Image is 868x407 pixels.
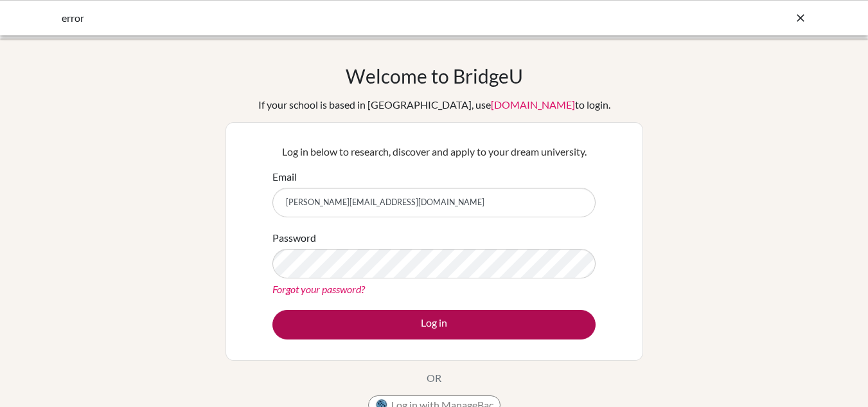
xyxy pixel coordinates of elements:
h1: Welcome to BridgeU [346,64,523,87]
p: Log in below to research, discover and apply to your dream university. [272,144,596,159]
label: Password [272,230,316,246]
button: Log in [272,310,596,339]
label: Email [272,169,297,185]
div: error [62,10,614,26]
div: If your school is based in [GEOGRAPHIC_DATA], use to login. [258,97,610,113]
a: Forgot your password? [272,283,365,295]
p: OR [427,370,441,386]
a: [DOMAIN_NAME] [491,98,575,111]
